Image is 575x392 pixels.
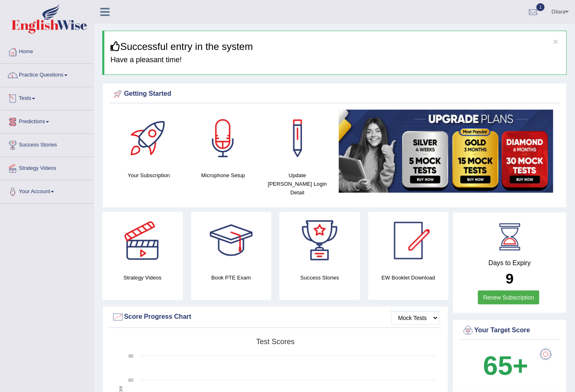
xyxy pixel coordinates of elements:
h4: Days to Expiry [462,259,557,267]
text: 90 [129,354,133,358]
h3: Successful entry in the system [110,41,560,52]
a: Predictions [0,110,94,131]
a: Renew Subscription [478,291,540,304]
tspan: Test scores [256,338,295,346]
a: Home [0,41,94,61]
div: Score Progress Chart [112,311,439,323]
button: × [553,37,558,46]
h4: Your Subscription [116,171,182,180]
a: Strategy Videos [0,157,94,178]
div: Getting Started [112,88,557,100]
b: 65+ [483,351,528,381]
div: Your Target Score [462,324,557,337]
a: Tests [0,87,94,108]
h4: Strategy Videos [102,273,183,282]
img: small5.jpg [339,110,554,193]
text: 60 [129,378,133,383]
a: Practice Questions [0,64,94,84]
a: Success Stories [0,134,94,154]
a: Your Account [0,180,94,201]
h4: EW Booklet Download [368,273,449,282]
b: 9 [506,270,514,286]
h4: Have a pleasant time! [110,56,560,64]
span: 1 [537,3,545,11]
h4: Update [PERSON_NAME] Login Detail [264,171,331,197]
h4: Success Stories [280,273,360,282]
h4: Book PTE Exam [191,273,272,282]
h4: Microphone Setup [190,171,257,180]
